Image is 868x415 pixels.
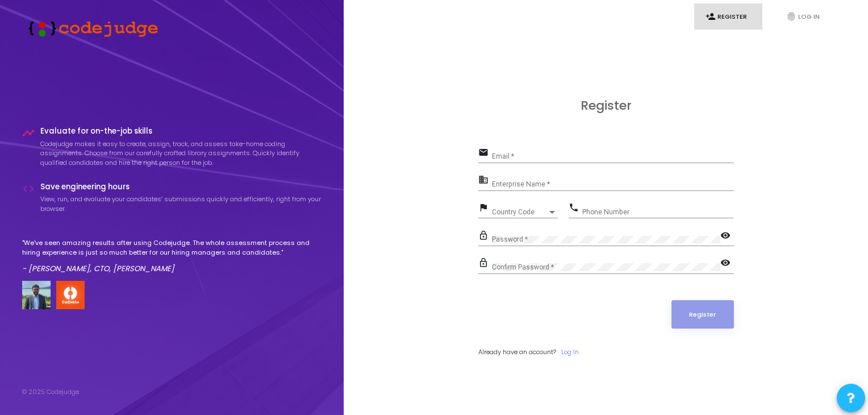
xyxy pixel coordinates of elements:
[694,3,762,30] a: person_addRegister
[720,230,734,243] mat-icon: visibility
[22,127,35,139] i: timeline
[478,230,492,243] mat-icon: lock_outline
[786,11,796,22] i: fingerprint
[22,263,174,274] em: - [PERSON_NAME], CTO, [PERSON_NAME]
[22,387,79,397] div: © 2025 Codejudge
[492,180,734,188] input: Enterprise Name
[22,182,35,195] i: code
[478,347,556,356] span: Already have an account?
[22,238,322,257] p: "We've seen amazing results after using Codejudge. The whole assessment process and hiring experi...
[40,139,322,168] p: Codejudge makes it easy to create, assign, track, and assess take-home coding assignments. Choose...
[40,127,322,136] h4: Evaluate for on-the-job skills
[478,147,492,160] mat-icon: email
[492,152,734,160] input: Email
[478,257,492,271] mat-icon: lock_outline
[582,208,733,216] input: Phone Number
[561,347,579,357] a: Log In
[40,194,322,213] p: View, run, and evaluate your candidates’ submissions quickly and efficiently, right from your bro...
[40,182,322,192] h4: Save engineering hours
[56,281,85,309] img: company-logo
[775,3,843,30] a: fingerprintLog In
[478,98,734,113] h3: Register
[478,202,492,215] mat-icon: flag
[720,257,734,271] mat-icon: visibility
[478,174,492,188] mat-icon: business
[569,202,582,215] mat-icon: phone
[22,281,51,309] img: user image
[492,209,548,215] span: Country Code
[671,300,734,329] button: Register
[706,11,716,22] i: person_add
